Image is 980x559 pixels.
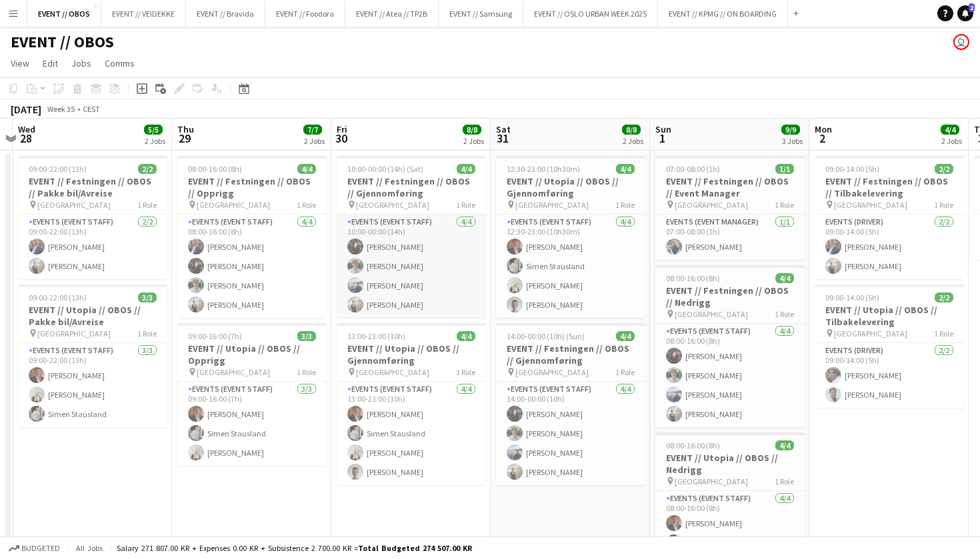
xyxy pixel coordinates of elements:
[813,131,832,146] span: 2
[815,304,964,328] h3: EVENT // Utopia // OBOS // Tilbakelevering
[297,164,316,174] span: 4/4
[337,382,486,485] app-card-role: Events (Event Staff)4/413:00-23:00 (10h)[PERSON_NAME]Simen Stausland[PERSON_NAME][PERSON_NAME]
[73,543,105,553] span: All jobs
[337,123,347,135] span: Fri
[29,292,87,302] span: 09:00-22:00 (13h)
[137,328,157,338] span: 1 Role
[456,367,475,377] span: 1 Role
[297,331,316,341] span: 3/3
[337,156,486,318] app-job-card: 10:00-00:00 (14h) (Sat)4/4EVENT // Festningen // OBOS // Gjennomføring [GEOGRAPHIC_DATA]1 RoleEve...
[494,131,511,146] span: 31
[347,331,405,341] span: 13:00-23:00 (10h)
[457,331,475,341] span: 4/4
[138,164,157,174] span: 2/2
[144,125,163,135] span: 5/5
[177,156,327,318] app-job-card: 08:00-16:00 (8h)4/4EVENT // Festningen // OBOS // Opprigg [GEOGRAPHIC_DATA]1 RoleEvents (Event St...
[655,215,805,260] app-card-role: Events (Event Manager)1/107:00-08:00 (1h)[PERSON_NAME]
[297,200,316,210] span: 1 Role
[825,164,879,174] span: 09:00-14:00 (5h)
[188,331,242,341] span: 09:00-16:00 (7h)
[953,34,969,50] app-user-avatar: Johanne Holmedahl
[815,284,964,408] app-job-card: 09:00-14:00 (5h)2/2EVENT // Utopia // OBOS // Tilbakelevering [GEOGRAPHIC_DATA]1 RoleEvents (Driv...
[177,323,327,466] app-job-card: 09:00-16:00 (7h)3/3EVENT // Utopia // OBOS // Opprigg [GEOGRAPHIC_DATA]1 RoleEvents (Event Staff)...
[616,164,635,174] span: 4/4
[21,544,60,553] span: Budgeted
[934,200,953,210] span: 1 Role
[834,200,907,210] span: [GEOGRAPHIC_DATA]
[496,342,645,366] h3: EVENT // Festningen // OBOS // Gjennomføring
[815,123,832,135] span: Mon
[825,292,879,302] span: 09:00-14:00 (5h)
[101,1,186,27] button: EVENT // VEIDEKKE
[439,1,523,27] button: EVENT // Samsung
[5,55,35,72] a: View
[815,156,964,279] app-job-card: 09:00-14:00 (5h)2/2EVENT // Festningen // OBOS // Tilbakelevering [GEOGRAPHIC_DATA]1 RoleEvents (...
[616,331,635,341] span: 4/4
[18,123,35,135] span: Wed
[658,1,788,27] button: EVENT // KPMG // ON BOARDING
[815,343,964,408] app-card-role: Events (Driver)2/209:00-14:00 (5h)[PERSON_NAME][PERSON_NAME]
[137,200,157,210] span: 1 Role
[337,323,486,485] app-job-card: 13:00-23:00 (10h)4/4EVENT // Utopia // OBOS // Gjennomføring [GEOGRAPHIC_DATA]1 RoleEvents (Event...
[969,3,975,12] span: 2
[297,367,316,377] span: 1 Role
[935,292,953,302] span: 2/2
[655,156,805,260] div: 07:00-08:00 (1h)1/1EVENT // Festningen // OBOS // Event Manager [GEOGRAPHIC_DATA]1 RoleEvents (Ev...
[775,440,794,450] span: 4/4
[934,328,953,338] span: 1 Role
[358,543,472,553] span: Total Budgeted 274 507.00 KR
[515,200,589,210] span: [GEOGRAPHIC_DATA]
[27,1,101,27] button: EVENT // OBOS
[303,125,322,135] span: 7/7
[37,200,111,210] span: [GEOGRAPHIC_DATA]
[356,200,429,210] span: [GEOGRAPHIC_DATA]
[496,175,645,199] h3: EVENT // Utopia // OBOS // Gjennomføring
[337,175,486,199] h3: EVENT // Festningen // OBOS // Gjennomføring
[345,1,439,27] button: EVENT // Atea // TP2B
[18,175,167,199] h3: EVENT // Festningen // OBOS // Pakke bil/Avreise
[675,476,748,486] span: [GEOGRAPHIC_DATA]
[18,284,167,427] app-job-card: 09:00-22:00 (13h)3/3EVENT // Utopia // OBOS // Pakke bil/Avreise [GEOGRAPHIC_DATA]1 RoleEvents (E...
[44,104,77,114] span: Week 35
[11,103,41,116] div: [DATE]
[188,164,242,174] span: 08:00-16:00 (8h)
[941,125,959,135] span: 4/4
[655,284,805,308] h3: EVENT // Festningen // OBOS // Nedrigg
[145,136,165,146] div: 2 Jobs
[83,104,100,114] div: CEST
[18,215,167,279] app-card-role: Events (Event Staff)2/209:00-22:00 (13h)[PERSON_NAME][PERSON_NAME]
[957,5,973,21] a: 2
[29,164,87,174] span: 09:00-22:00 (13h)
[515,367,589,377] span: [GEOGRAPHIC_DATA]
[615,200,635,210] span: 1 Role
[623,136,643,146] div: 2 Jobs
[507,164,580,174] span: 12:30-23:00 (10h30m)
[11,57,29,69] span: View
[507,331,585,341] span: 14:00-00:00 (10h) (Sun)
[265,1,345,27] button: EVENT // Foodora
[666,440,720,450] span: 08:00-16:00 (8h)
[655,175,805,199] h3: EVENT // Festningen // OBOS // Event Manager
[781,125,800,135] span: 9/9
[815,215,964,279] app-card-role: Events (Driver)2/209:00-14:00 (5h)[PERSON_NAME][PERSON_NAME]
[117,543,472,553] div: Salary 271 807.00 KR + Expenses 0.00 KR + Subsistence 2 700.00 KR =
[457,164,475,174] span: 4/4
[177,175,327,199] h3: EVENT // Festningen // OBOS // Opprigg
[16,131,35,146] span: 28
[834,328,907,338] span: [GEOGRAPHIC_DATA]
[655,265,805,427] div: 08:00-16:00 (8h)4/4EVENT // Festningen // OBOS // Nedrigg [GEOGRAPHIC_DATA]1 RoleEvents (Event St...
[197,200,270,210] span: [GEOGRAPHIC_DATA]
[18,304,167,328] h3: EVENT // Utopia // OBOS // Pakke bil/Avreise
[666,164,720,174] span: 07:00-08:00 (1h)
[347,164,423,174] span: 10:00-00:00 (14h) (Sat)
[655,123,671,135] span: Sun
[186,1,265,27] button: EVENT // Bravida
[653,131,671,146] span: 1
[177,123,194,135] span: Thu
[463,136,484,146] div: 2 Jobs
